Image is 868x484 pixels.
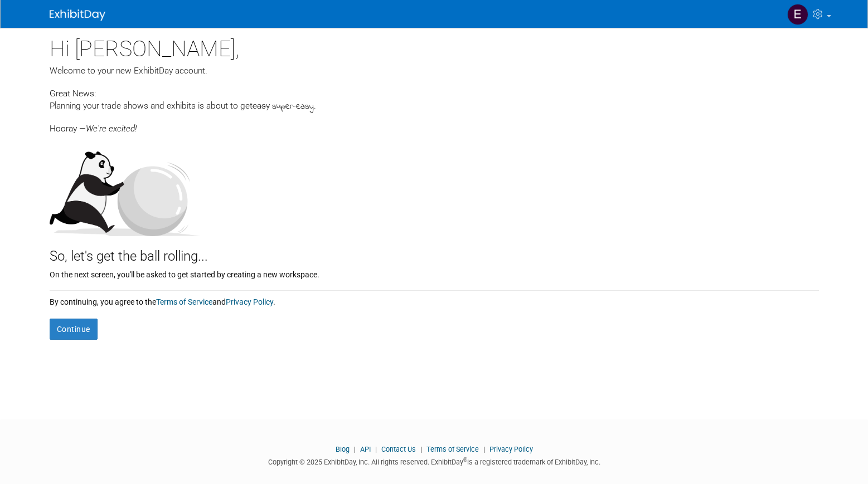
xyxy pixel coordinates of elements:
div: By continuing, you agree to the and . [50,291,819,307]
div: Hooray — [50,113,819,135]
img: Let's get the ball rolling [50,140,200,236]
a: API [360,445,371,453]
span: | [372,445,380,453]
div: Planning your trade shows and exhibits is about to get . [50,100,819,113]
a: Contact Us [381,445,416,453]
img: Erin McClintock [787,4,808,25]
a: Privacy Policy [226,297,273,306]
span: easy [253,101,270,111]
a: Terms of Service [156,297,212,306]
span: | [481,445,488,453]
sup: ® [463,457,467,463]
span: We're excited! [86,124,137,134]
img: ExhibitDay [50,9,105,21]
a: Terms of Service [426,445,479,453]
a: Privacy Policy [489,445,533,453]
div: So, let's get the ball rolling... [50,236,819,266]
div: Welcome to your new ExhibitDay account. [50,65,819,77]
button: Continue [50,319,98,340]
span: super-easy [272,100,314,113]
span: | [418,445,425,453]
a: Blog [336,445,350,453]
div: Great News: [50,87,819,100]
div: On the next screen, you'll be asked to get started by creating a new workspace. [50,266,819,280]
span: | [351,445,358,453]
div: Hi [PERSON_NAME], [50,28,819,65]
